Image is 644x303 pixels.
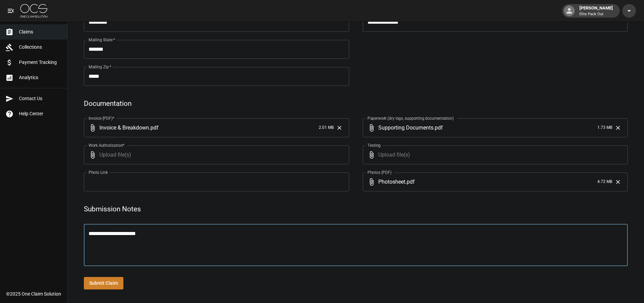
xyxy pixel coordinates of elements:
span: Upload file(s) [99,145,331,164]
span: Upload file(s) [378,145,610,164]
label: Testing [367,142,381,148]
button: open drawer [4,4,18,18]
span: . pdf [149,124,159,132]
span: Claims [19,28,62,36]
span: 4.72 MB [597,179,612,185]
span: . pdf [433,124,443,132]
span: Analytics [19,74,62,81]
span: . pdf [405,178,415,186]
button: Submit Claim [84,277,123,289]
span: Photosheet [378,178,405,186]
div: [PERSON_NAME] [577,5,616,17]
label: Work Authorization* [89,142,125,148]
label: Paperwork (dry logs, supporting documentation) [367,115,454,121]
span: 1.73 MB [597,124,612,131]
span: Collections [19,44,62,51]
span: Payment Tracking [19,59,62,66]
label: Photo Link [89,169,108,175]
label: Photos (PDF) [367,169,391,175]
span: 2.01 MB [319,124,334,131]
label: Invoice (PDF)* [89,115,115,121]
span: Help Center [19,110,62,117]
span: Contact Us [19,95,62,102]
span: Supporting Documents [378,124,433,132]
p: Elite Pack Out [579,11,613,17]
button: Clear [334,123,344,133]
button: Clear [613,123,623,133]
span: Invoice & Breakdown [99,124,149,132]
button: Clear [613,177,623,187]
div: © 2025 One Claim Solution [6,290,61,297]
label: Mailing State [89,37,115,43]
img: ocs-logo-white-transparent.png [20,4,47,18]
label: Mailing Zip [89,64,112,70]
